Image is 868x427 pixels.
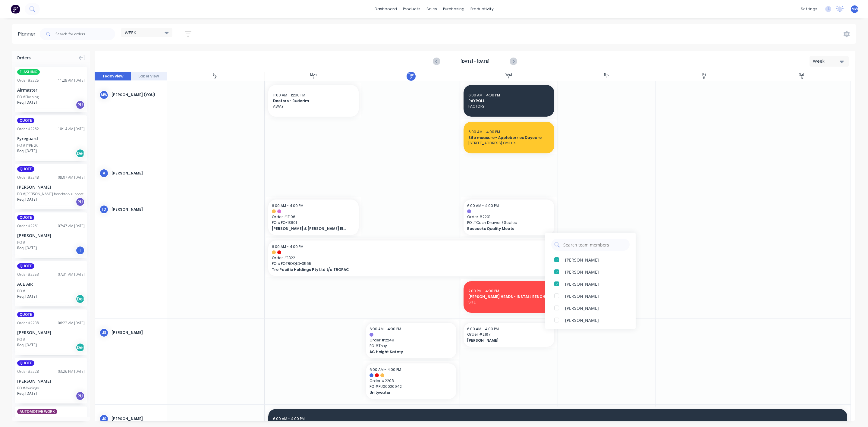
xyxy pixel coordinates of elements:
div: Order # 2262 [17,126,39,132]
div: Fri [702,73,706,77]
span: PO # Cash Drawer / Scales [467,220,550,225]
button: Team View [95,72,131,81]
span: WEEK [125,30,136,36]
span: 6:00 AM - 4:00 PM [467,326,499,331]
div: Airmaster [17,87,85,93]
button: Label View [131,72,167,81]
div: JS [99,414,108,423]
div: 07:47 AM [DATE] [58,223,85,229]
span: FLASHING [17,69,40,75]
div: Planner [18,30,39,38]
span: 6:00 AM - 4:00 PM [272,203,303,208]
div: 10:14 AM [DATE] [58,126,85,132]
div: [PERSON_NAME] [565,269,599,275]
span: QUOTE [17,166,34,172]
div: 07:31 AM [DATE] [58,272,85,277]
div: MW [99,90,108,99]
span: MW [851,6,858,12]
span: FACTORY [468,104,549,109]
div: 06:22 AM [DATE] [58,320,85,326]
span: QUOTE [17,263,34,269]
span: 11:00 AM - 12:00 PM [273,93,305,98]
span: [PERSON_NAME] & [PERSON_NAME] Electrical [272,226,347,231]
div: 5 [703,77,705,80]
span: Req. [DATE] [17,391,37,396]
div: Del [76,343,85,352]
div: Order # 2225 [17,78,39,83]
div: [PERSON_NAME] [565,317,599,323]
div: [PERSON_NAME] [17,378,85,384]
span: Req. [DATE] [17,294,37,299]
div: purchasing [440,5,467,14]
div: PO #Flashing [17,94,39,100]
span: PO # PU00020942 [370,384,453,389]
span: Order # 2201 [467,214,550,220]
span: AWAY [273,104,354,109]
span: Req. [DATE] [17,148,37,154]
span: Order # 2197 [467,332,550,337]
div: Order # 2238 [17,320,39,326]
div: PO # [17,240,25,245]
span: Doctors - Buderim [273,98,354,104]
div: ID [99,205,108,214]
span: Req. [DATE] [17,245,37,251]
span: [PERSON_NAME] HEADS - INSTALL BENCHES SHELVES & CAPPINGS CUT DOWN BENCH [468,294,549,300]
div: 2 [410,77,412,80]
div: PU [76,197,85,206]
span: Order # 2208 [370,378,453,384]
div: 6 [801,77,803,80]
div: [PERSON_NAME] [112,330,162,335]
div: Mon [310,73,317,77]
div: PU [76,391,85,400]
div: [PERSON_NAME] [565,293,599,299]
span: Unitywater [370,390,445,395]
div: 1 [313,77,314,80]
button: Week [810,56,849,67]
span: 2:00 PM - 4:00 PM [468,288,499,294]
div: Order # 2253 [17,272,39,277]
div: A [99,169,108,178]
span: 6:00 AM - 4:00 PM [468,129,500,134]
span: Site measure - Appleberries Daycare [468,135,549,140]
span: Req. [DATE] [17,100,37,105]
span: Order # 2196 [272,214,355,220]
span: [PERSON_NAME] [467,338,542,343]
div: [PERSON_NAME] [565,281,599,287]
span: Req. [DATE] [17,197,37,202]
img: Factory [11,5,20,14]
div: [PERSON_NAME] [17,232,85,239]
span: PO # POTROQLD-3565 [272,261,550,266]
div: PO #[PERSON_NAME] benchtop support [17,191,83,197]
span: Order # 1822 [272,255,550,261]
div: [PERSON_NAME] [112,207,162,212]
div: ACE AIR [17,281,85,287]
div: Order # 2261 [17,223,39,229]
span: SITE [468,300,549,305]
div: [PERSON_NAME] [112,416,162,422]
span: 6:00 AM - 4:00 PM [468,93,500,98]
div: 4 [605,77,607,80]
div: Tue [408,73,414,77]
div: Sat [799,73,804,77]
span: Order # 2249 [370,338,453,343]
div: [PERSON_NAME] [565,329,599,335]
span: QUOTE [17,118,34,123]
div: Sun [213,73,219,77]
div: Order # 2248 [17,175,39,180]
div: Del [76,149,85,158]
div: [PERSON_NAME] (You) [112,92,162,98]
span: QUOTE [17,312,34,317]
span: 6:00 AM - 4:00 PM [273,416,305,421]
div: PO #Awnings [17,385,39,391]
span: [STREET_ADDRESS] Call us [468,140,549,146]
div: Order # 2228 [17,369,39,374]
div: PU [76,100,85,109]
span: 6:00 AM - 4:00 PM [467,203,499,208]
div: [PERSON_NAME] [17,184,85,190]
div: I [76,246,85,255]
div: 31 [214,77,217,80]
span: 6:00 AM - 4:00 PM [370,367,401,372]
span: Req. [DATE] [17,342,37,348]
div: PO # [17,288,25,294]
span: PO # Tray [370,343,453,349]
